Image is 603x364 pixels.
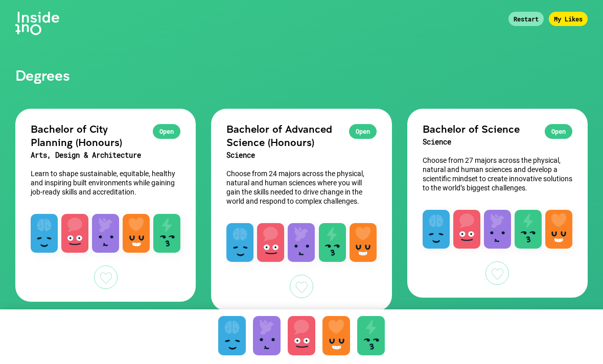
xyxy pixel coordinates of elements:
[508,12,544,26] div: Restart
[15,109,196,302] a: OpenBachelor of City Planning (Honours)Arts, Design & ArchitectureLearn to shape sustainable, equ...
[226,169,376,206] p: Choose from 24 majors across the physical, natural and human sciences where you will gain the ski...
[349,124,377,139] div: Open
[226,149,376,162] h3: Science
[423,122,572,135] h2: Bachelor of Science
[423,135,572,149] h3: Science
[549,12,588,26] div: My Likes
[31,122,180,149] h2: Bachelor of City Planning (Honours)
[226,122,376,149] h2: Bachelor of Advanced Science (Honours)
[31,149,180,162] h3: Arts, Design & Architecture
[549,14,603,23] a: My Likes
[407,109,588,298] a: OpenBachelor of ScienceScienceChoose from 27 majors across the physical, natural and human scienc...
[31,169,180,197] p: Learn to shape sustainable, equitable, healthy and inspiring built environments while gaining job...
[545,124,572,139] div: Open
[211,109,391,311] a: OpenBachelor of Advanced Science (Honours)ScienceChoose from 24 majors across the physical, natur...
[153,124,180,139] div: Open
[423,156,572,192] p: Choose from 27 majors across the physical, natural and human sciences and develop a scientific mi...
